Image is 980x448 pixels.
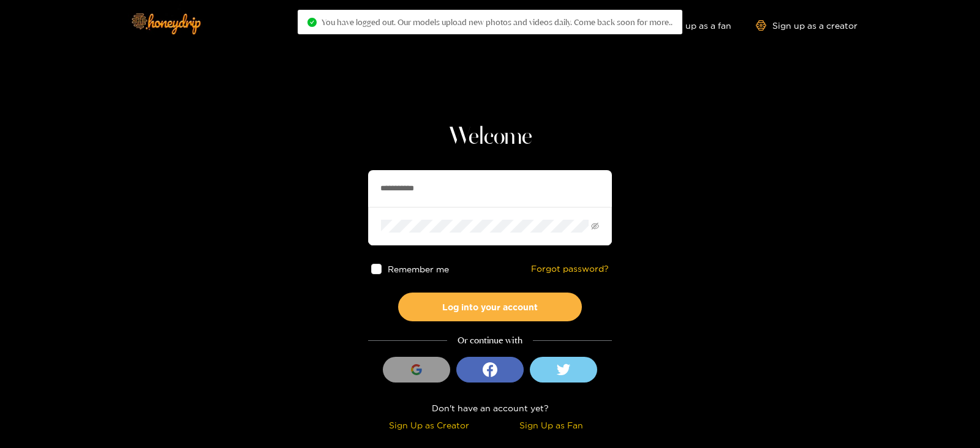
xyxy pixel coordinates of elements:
span: eye-invisible [591,222,599,230]
a: Forgot password? [531,264,609,274]
button: Log into your account [398,293,582,321]
span: You have logged out. Our models upload new photos and videos daily. Come back soon for more.. [322,17,673,27]
a: Sign up as a creator [756,20,858,31]
span: Remember me [388,264,449,274]
div: Sign Up as Creator [371,418,487,432]
h1: Welcome [368,122,612,152]
div: Don't have an account yet? [368,401,612,415]
span: check-circle [307,18,317,27]
div: Or continue with [368,334,612,348]
div: Sign Up as Fan [493,418,609,432]
a: Sign up as a fan [647,20,731,31]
